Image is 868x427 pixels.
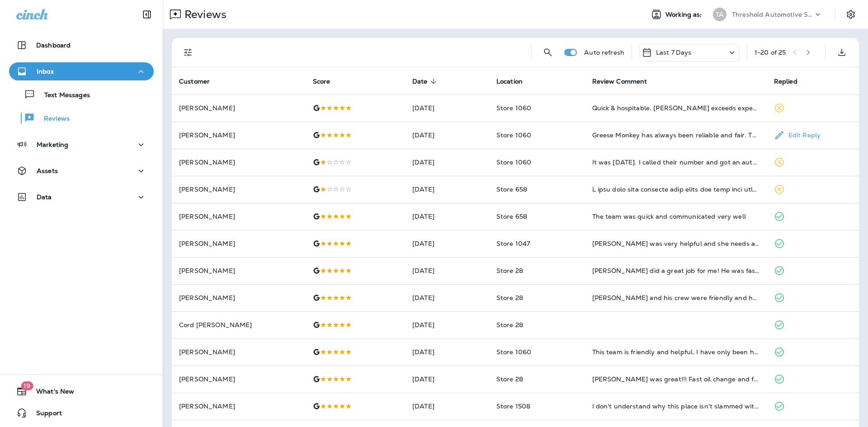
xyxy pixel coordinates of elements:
[496,239,530,248] span: Store 1047
[35,91,90,100] p: Text Messages
[713,8,726,21] div: TA
[405,203,489,230] td: [DATE]
[36,42,71,49] p: Dashboard
[496,185,527,193] span: Store 658
[592,266,759,275] div: Jared did a great job for me! He was fast, informative and nice. Thanks!
[774,77,809,85] span: Replied
[179,375,298,383] p: [PERSON_NAME]
[179,104,298,112] p: [PERSON_NAME]
[179,321,298,328] p: Cord [PERSON_NAME]
[9,136,154,154] button: Marketing
[179,267,298,274] p: [PERSON_NAME]
[405,149,489,176] td: [DATE]
[313,77,342,85] span: Score
[179,77,222,85] span: Customer
[592,77,659,85] span: Review Comment
[496,131,531,139] span: Store 1060
[179,159,298,166] p: [PERSON_NAME]
[496,321,523,329] span: Store 28
[9,36,154,54] button: Dashboard
[592,402,759,411] div: I don't understand why this place isn't slammed with cars everyday! The service is top tier, the ...
[592,158,759,167] div: It was Labor Day. I called their number and got an automated receptionist. I asked the receptioni...
[179,131,298,139] p: [PERSON_NAME]
[181,8,226,21] p: Reviews
[37,167,58,174] p: Assets
[9,382,154,400] button: 19What's New
[179,403,298,410] p: [PERSON_NAME]
[405,176,489,203] td: [DATE]
[592,293,759,302] div: Danny and his crew were friendly and honest with what my car needed. Oil change was quick and mad...
[27,388,74,399] span: What's New
[37,141,68,148] p: Marketing
[313,78,330,85] span: Score
[179,186,298,193] p: [PERSON_NAME]
[9,85,154,104] button: Text Messages
[592,78,647,85] span: Review Comment
[584,49,624,56] p: Auto refresh
[785,131,821,139] p: Edit Reply
[9,188,154,206] button: Data
[592,185,759,194] div: I have used this location many times and feel like they do a good job except now I found my cabin...
[496,294,523,302] span: Store 28
[496,104,531,112] span: Store 1060
[9,404,154,422] button: Support
[665,11,704,19] span: Working as:
[592,212,759,221] div: The team was quick and communicated very well
[179,240,298,247] p: [PERSON_NAME]
[496,78,523,85] span: Location
[412,78,428,85] span: Date
[592,347,759,357] div: This team is friendly and helpful. I have only been here twice but they have been amazing each ti...
[539,43,557,61] button: Search Reviews
[732,11,813,18] p: Threshold Automotive Service dba Grease Monkey
[405,284,489,311] td: [DATE]
[9,162,154,180] button: Assets
[9,62,154,80] button: Inbox
[592,103,759,113] div: Quick & hospitable. Joseph exceeds expectations, professional and kind.
[592,131,759,140] div: Greese Monkey has always been reliable and fair. The service is quick and easy. Highly recommend!
[405,366,489,393] td: [DATE]
[405,257,489,284] td: [DATE]
[656,49,692,56] p: Last 7 Days
[843,6,859,23] button: Settings
[27,409,62,420] span: Support
[496,402,530,410] span: Store 1508
[774,78,797,85] span: Replied
[833,43,851,61] button: Export as CSV
[496,348,531,356] span: Store 1060
[179,78,210,85] span: Customer
[496,267,523,275] span: Store 28
[592,239,759,248] div: Brittney was very helpful and she needs a raise!!
[405,230,489,257] td: [DATE]
[496,77,534,85] span: Location
[405,122,489,149] td: [DATE]
[755,49,786,56] div: 1 - 20 of 25
[35,115,70,123] p: Reviews
[21,381,33,390] span: 19
[179,43,197,61] button: Filters
[179,294,298,301] p: [PERSON_NAME]
[405,94,489,122] td: [DATE]
[37,193,52,201] p: Data
[496,212,527,221] span: Store 658
[134,5,160,23] button: Collapse Sidebar
[496,158,531,166] span: Store 1060
[412,77,439,85] span: Date
[179,213,298,220] p: [PERSON_NAME]
[405,338,489,366] td: [DATE]
[179,348,298,356] p: [PERSON_NAME]
[37,68,54,75] p: Inbox
[405,311,489,338] td: [DATE]
[592,375,759,384] div: Jared was great!!! Fast oil change and friendly service!
[405,393,489,420] td: [DATE]
[9,108,154,127] button: Reviews
[496,375,523,383] span: Store 28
